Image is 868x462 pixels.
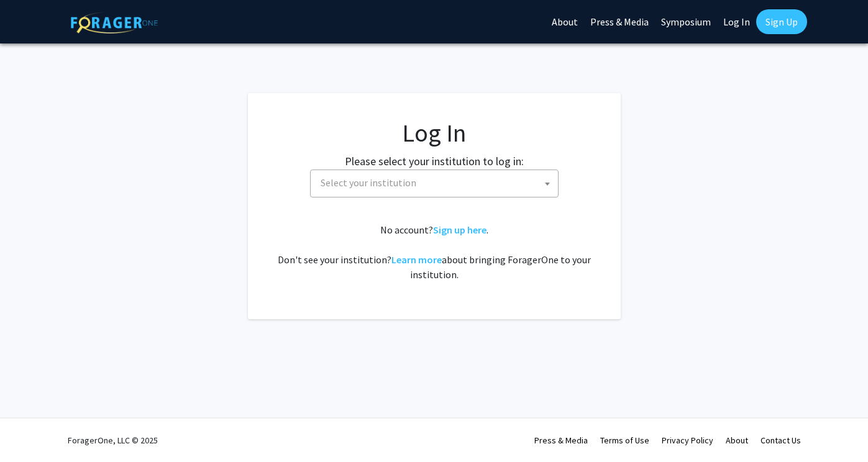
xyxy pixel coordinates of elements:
span: Select your institution [316,170,558,196]
a: Learn more about bringing ForagerOne to your institution [391,253,442,266]
span: Select your institution [321,176,416,189]
a: Contact Us [761,435,801,446]
div: No account? . Don't see your institution? about bringing ForagerOne to your institution. [273,222,596,282]
a: Privacy Policy [662,435,713,446]
a: Sign up here [433,224,487,236]
a: About [726,435,748,446]
span: Select your institution [310,170,559,197]
h1: Log In [273,118,596,148]
img: ForagerOne Logo [71,12,158,34]
a: Terms of Use [600,435,649,446]
label: Please select your institution to log in: [345,153,524,170]
div: ForagerOne, LLC © 2025 [68,419,158,462]
a: Sign Up [756,9,807,34]
a: Press & Media [534,435,588,446]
